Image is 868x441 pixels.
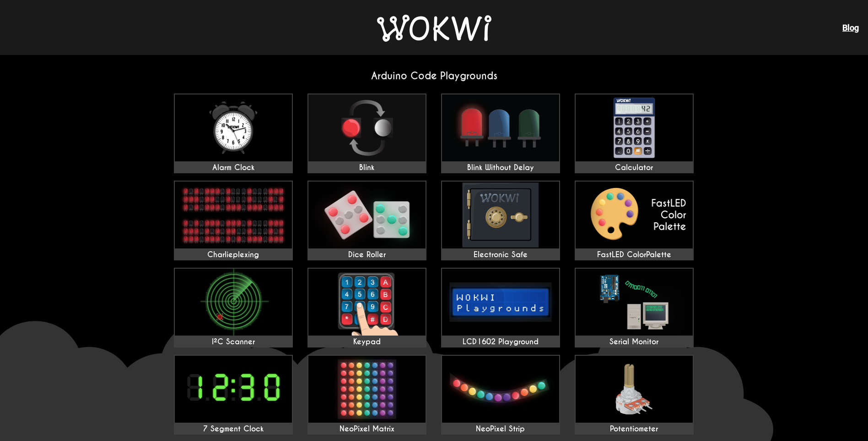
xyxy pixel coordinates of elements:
[308,424,426,434] div: NeoPixel Matrix
[842,23,859,33] a: Blog
[441,268,560,347] a: LCD1602 Playground
[307,181,426,260] a: Dice Roller
[308,337,426,347] div: Keypad
[441,181,560,260] a: Electronic Safe
[441,94,560,173] a: Blink Without Delay
[175,269,292,336] img: I²C Scanner
[442,250,559,259] div: Electronic Safe
[442,269,559,336] img: LCD1602 Playground
[576,356,693,423] img: Potentiometer
[308,94,426,161] img: Blink
[174,268,293,347] a: I²C Scanner
[175,250,292,259] div: Charlieplexing
[442,94,559,161] img: Blink Without Delay
[175,424,292,434] div: 7 Segment Clock
[377,15,491,42] img: Wokwi
[576,269,693,336] img: Serial Monitor
[575,94,694,173] a: Calculator
[442,356,559,423] img: NeoPixel Strip
[576,337,693,347] div: Serial Monitor
[308,269,426,336] img: Keypad
[308,356,426,423] img: NeoPixel Matrix
[442,424,559,434] div: NeoPixel Strip
[308,250,426,259] div: Dice Roller
[167,70,702,82] h2: Arduino Code Playgrounds
[576,163,693,172] div: Calculator
[575,355,694,435] a: Potentiometer
[575,268,694,347] a: Serial Monitor
[575,181,694,260] a: FastLED ColorPalette
[442,337,559,347] div: LCD1602 Playground
[441,355,560,435] a: NeoPixel Strip
[576,182,693,248] img: FastLED ColorPalette
[308,163,426,172] div: Blink
[174,94,293,173] a: Alarm Clock
[307,355,426,435] a: NeoPixel Matrix
[175,163,292,172] div: Alarm Clock
[442,182,559,248] img: Electronic Safe
[175,337,292,347] div: I²C Scanner
[174,355,293,435] a: 7 Segment Clock
[307,268,426,347] a: Keypad
[576,94,693,161] img: Calculator
[175,182,292,248] img: Charlieplexing
[576,424,693,434] div: Potentiometer
[175,356,292,423] img: 7 Segment Clock
[307,94,426,173] a: Blink
[308,182,426,248] img: Dice Roller
[576,250,693,259] div: FastLED ColorPalette
[175,94,292,161] img: Alarm Clock
[174,181,293,260] a: Charlieplexing
[442,163,559,172] div: Blink Without Delay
